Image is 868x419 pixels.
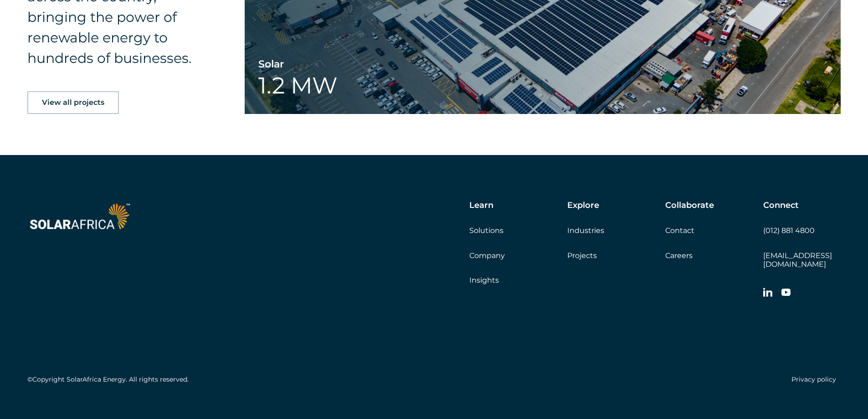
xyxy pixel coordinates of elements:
a: Company [469,251,505,260]
a: Industries [567,226,604,235]
h5: Learn [469,201,493,211]
a: Solutions [469,226,503,235]
a: Careers [665,251,693,260]
a: View all projects [27,91,119,114]
h5: Connect [763,201,799,211]
h5: ©Copyright SolarAfrica Energy. All rights reserved. [27,376,189,383]
a: [EMAIL_ADDRESS][DOMAIN_NAME] [763,251,832,269]
a: (012) 881 4800 [763,226,815,235]
a: Insights [469,276,499,285]
h5: Explore [567,201,599,211]
a: Privacy policy [791,375,836,383]
span: View all projects [42,99,104,106]
a: Projects [567,251,597,260]
a: Contact [665,226,694,235]
h5: Collaborate [665,201,714,211]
